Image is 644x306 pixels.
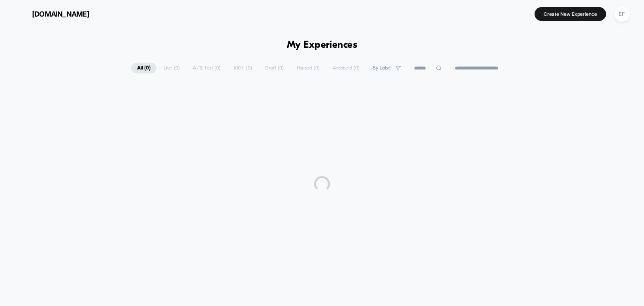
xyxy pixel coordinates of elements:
button: EF [612,6,632,22]
button: Create New Experience [535,7,606,21]
span: By Label [373,65,392,71]
span: [DOMAIN_NAME] [32,10,89,18]
div: EF [614,6,630,22]
span: All ( 0 ) [131,63,156,73]
button: [DOMAIN_NAME] [12,8,92,20]
h1: My Experiences [287,39,358,51]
